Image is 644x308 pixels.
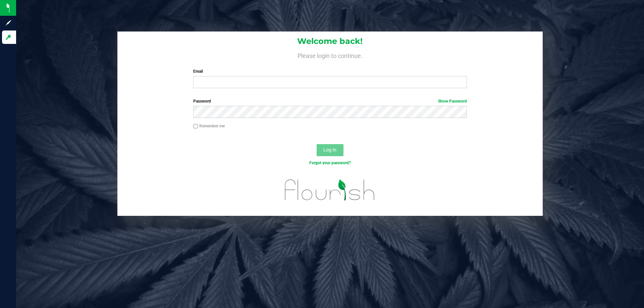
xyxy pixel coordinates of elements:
[438,99,467,104] a: Show Password
[117,51,543,59] h4: Please login to continue.
[309,161,351,165] a: Forgot your password?
[193,68,467,74] label: Email
[323,147,336,152] span: Log In
[193,123,225,129] label: Remember me
[277,173,383,207] img: flourish_logo.svg
[117,37,543,46] h1: Welcome back!
[193,99,211,104] span: Password
[193,124,198,129] input: Remember me
[5,19,12,26] inline-svg: Sign up
[317,144,343,156] button: Log In
[5,34,12,41] inline-svg: Log in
